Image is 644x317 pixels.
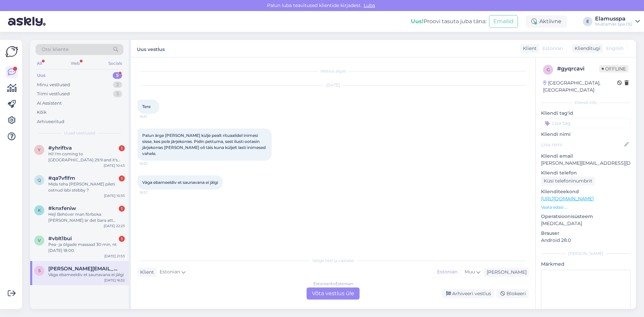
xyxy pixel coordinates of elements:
span: Otsi kliente [42,46,68,53]
span: 16:31 [140,114,165,119]
div: Klient [138,269,154,276]
p: Kliendi nimi [541,131,631,138]
span: Muu [465,269,475,275]
span: y [38,147,41,152]
span: 16:32 [140,190,165,195]
span: #qa7vflfm [48,175,75,181]
p: Kliendi tag'id [541,110,631,117]
p: Brauser [541,230,631,237]
div: [PERSON_NAME] [541,251,631,257]
div: Klient [520,45,537,52]
div: Vestlus algas [138,68,529,74]
div: Hi! I'm coming to [GEOGRAPHIC_DATA] 29.9 and it's my birthday. Any birthday discounts available? ... [48,151,125,163]
div: E [583,17,592,26]
div: Socials [107,59,123,68]
div: Aktiivne [526,15,567,28]
div: Mida teha [PERSON_NAME] pileti ostnud läbi stebby ? [48,181,125,193]
a: ElamusspaMustamäe Spa OÜ [595,16,640,27]
p: Operatsioonisüsteem [541,213,631,220]
div: Võta vestlus üle [307,287,360,300]
input: Lisa tag [541,118,631,128]
div: 1 [119,236,125,242]
span: Estonian [542,45,563,52]
span: #vblt1bui [48,235,72,242]
div: Väga ebameeldiv et saunavana ei jälgi [48,272,125,278]
span: Väga ebameeldiv et saunavana ei jälgi [142,180,218,185]
span: s [38,268,41,273]
span: Offline [599,65,629,72]
div: 1 [119,175,125,181]
div: Arhiveeritud [37,118,64,125]
b: Uus! [411,18,424,24]
span: #knxfeniw [48,205,76,211]
span: g [547,67,550,72]
span: v [38,238,41,243]
div: Kõik [37,109,47,116]
img: Askly Logo [5,45,18,58]
div: All [36,59,43,68]
span: k [38,208,41,213]
div: Elamusspa [595,16,633,21]
span: Luba [362,2,377,8]
p: Märkmed [541,261,631,268]
div: [DATE] 10:43 [104,163,125,168]
span: English [606,45,624,52]
p: [PERSON_NAME][EMAIL_ADDRESS][DOMAIN_NAME] [541,160,631,167]
div: Valige keel ja vastake [138,258,529,264]
p: [MEDICAL_DATA] [541,220,631,227]
div: Küsi telefoninumbrit [541,176,595,186]
div: 1 [119,206,125,212]
p: Kliendi telefon [541,169,631,176]
div: [PERSON_NAME] [484,269,527,276]
div: Klienditugi [572,45,600,52]
div: [DATE] 21:53 [104,254,125,259]
span: q [38,177,41,182]
div: Estonian to Estonian [313,281,353,287]
div: Hej! Behöver man förboka [PERSON_NAME] är det bara att komma och betala i entrén? [48,211,125,223]
div: # gyqrcavi [557,65,599,73]
div: 5 [113,72,122,79]
div: [DATE] 10:35 [104,193,125,198]
button: Emailid [489,15,518,28]
div: [DATE] [138,82,529,88]
input: Lisa nimi [541,141,623,148]
div: Uus [37,72,46,79]
div: Proovi tasuta juba täna: [411,17,486,25]
div: Estonian [434,267,461,277]
div: Arhiveeri vestlus [442,289,494,298]
div: [GEOGRAPHIC_DATA], [GEOGRAPHIC_DATA] [543,80,617,94]
div: AI Assistent [37,100,62,107]
span: Tere [142,104,151,109]
label: Uus vestlus [137,44,165,53]
div: Web [69,59,81,68]
span: Uued vestlused [64,130,95,136]
div: [DATE] 16:32 [104,278,125,283]
div: 1 [119,145,125,151]
a: [URL][DOMAIN_NAME] [541,196,594,202]
span: #yhriftva [48,145,72,151]
div: Blokeeri [496,289,529,298]
p: Vaata edasi ... [541,204,631,210]
span: steven.allik6@gmail.com [48,266,118,272]
p: Klienditeekond [541,188,631,195]
div: 3 [113,91,122,97]
p: Android 28.0 [541,237,631,244]
div: Mustamäe Spa OÜ [595,21,633,27]
div: Minu vestlused [37,82,70,88]
div: 2 [113,82,122,88]
div: [DATE] 22:23 [104,223,125,228]
div: Kliendi info [541,100,631,106]
span: Estonian [160,268,180,276]
span: Palun ärge [PERSON_NAME] külje pealt rituaalidel inimesi sisse, kes pole järjekorras. Pidin pettu... [142,133,267,156]
div: Pea- ja õlgade massaaž 30 min, nt [DATE] 18:00. [48,242,125,254]
div: Tiimi vestlused [37,91,70,97]
span: 16:32 [140,161,165,166]
p: Kliendi email [541,153,631,160]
